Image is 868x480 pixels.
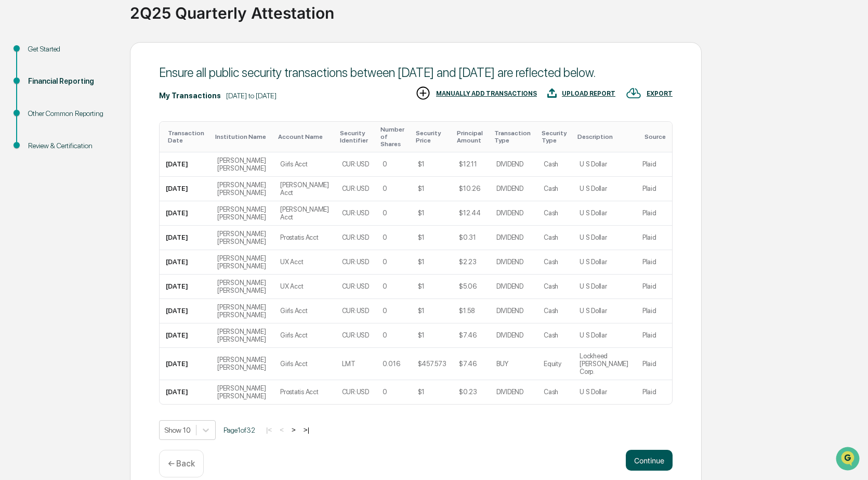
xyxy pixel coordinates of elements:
div: 0 [383,258,387,266]
td: UX Acct [274,250,336,275]
div: BUY [496,360,508,368]
div: $0.23 [459,388,477,396]
div: $7.46 [459,331,477,339]
button: Continue [626,450,673,471]
img: MANUALLY ADD TRANSACTIONS [415,85,431,101]
div: 0 [383,282,387,290]
a: 🖐️Preclearance [6,127,71,146]
div: Cash [544,388,558,396]
div: [PERSON_NAME] [PERSON_NAME] [217,230,268,245]
div: Toggle SortBy [215,133,270,140]
div: $2.23 [459,258,477,266]
div: $1 [418,233,425,241]
img: UPLOAD REPORT [547,85,557,101]
span: Page 1 of 32 [223,426,255,434]
td: [PERSON_NAME] Acct [274,177,336,201]
a: 🗄️Attestations [71,127,133,146]
div: Cash [544,331,558,339]
div: U S Dollar [580,185,607,192]
div: [PERSON_NAME] [PERSON_NAME] [217,384,268,400]
p: ← Back [168,459,195,469]
td: Plaid [636,275,672,299]
div: Toggle SortBy [645,133,668,140]
div: 🗄️ [75,132,84,140]
div: U S Dollar [580,331,607,339]
button: Start new chat [177,83,189,95]
div: Toggle SortBy [168,129,207,144]
td: Girls Acct [274,152,336,177]
td: [DATE] [160,177,211,201]
span: Data Lookup [21,151,65,161]
img: EXPORT [626,85,641,101]
div: $1 [418,331,425,339]
div: CUR:USD [342,233,369,241]
div: $5.06 [459,282,477,290]
td: [DATE] [160,348,211,380]
div: $1 [418,282,425,290]
div: U S Dollar [580,233,607,241]
div: MANUALLY ADD TRANSACTIONS [436,90,537,97]
div: $12.11 [459,160,477,168]
div: [PERSON_NAME] [PERSON_NAME] [217,157,268,172]
div: DIVIDEND [496,160,523,168]
div: Toggle SortBy [457,129,486,144]
div: U S Dollar [580,209,607,217]
td: Plaid [636,152,672,177]
button: >| [300,425,312,434]
td: [DATE] [160,380,211,404]
div: Cash [544,185,558,192]
button: < [277,425,287,434]
div: 0.016 [383,360,400,368]
img: 1746055101610-c473b297-6a78-478c-a979-82029cc54cd1 [10,80,29,98]
div: Cash [544,282,558,290]
div: Toggle SortBy [278,133,332,140]
td: [DATE] [160,226,211,250]
td: Plaid [636,201,672,226]
td: [DATE] [160,275,211,299]
td: Girls Acct [274,323,336,348]
td: [DATE] [160,323,211,348]
div: 0 [383,209,387,217]
div: Toggle SortBy [380,126,407,148]
div: DIVIDEND [496,282,523,290]
div: 🔎 [10,152,19,160]
div: CUR:USD [342,307,369,315]
div: DIVIDEND [496,331,523,339]
td: Plaid [636,299,672,323]
div: U S Dollar [580,258,607,266]
div: $12.44 [459,209,480,217]
div: CUR:USD [342,282,369,290]
div: Lockheed [PERSON_NAME] Corp. [580,352,630,375]
div: $10.26 [459,185,480,192]
div: $1 [418,209,425,217]
div: 0 [383,233,387,241]
div: $0.31 [459,233,476,241]
div: Toggle SortBy [577,133,632,140]
div: Other Common Reporting [28,108,113,119]
span: Attestations [86,131,129,141]
div: UPLOAD REPORT [562,90,615,97]
div: DIVIDEND [496,233,523,241]
div: Toggle SortBy [494,129,533,144]
div: Cash [544,209,558,217]
div: Cash [544,233,558,241]
div: $1 [418,185,425,192]
div: Cash [544,258,558,266]
div: $7.46 [459,360,477,368]
td: [DATE] [160,201,211,226]
div: [PERSON_NAME] [PERSON_NAME] [217,356,268,371]
div: DIVIDEND [496,185,523,192]
div: We're available if you need us! [35,90,131,98]
div: [PERSON_NAME] [PERSON_NAME] [217,279,268,294]
div: Cash [544,307,558,315]
div: U S Dollar [580,160,607,168]
td: Plaid [636,348,672,380]
div: CUR:USD [342,160,369,168]
span: Pylon [103,176,126,184]
div: [PERSON_NAME] [PERSON_NAME] [217,328,268,343]
div: U S Dollar [580,388,607,396]
div: 0 [383,160,387,168]
iframe: Open customer support [835,446,863,474]
td: [DATE] [160,152,211,177]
